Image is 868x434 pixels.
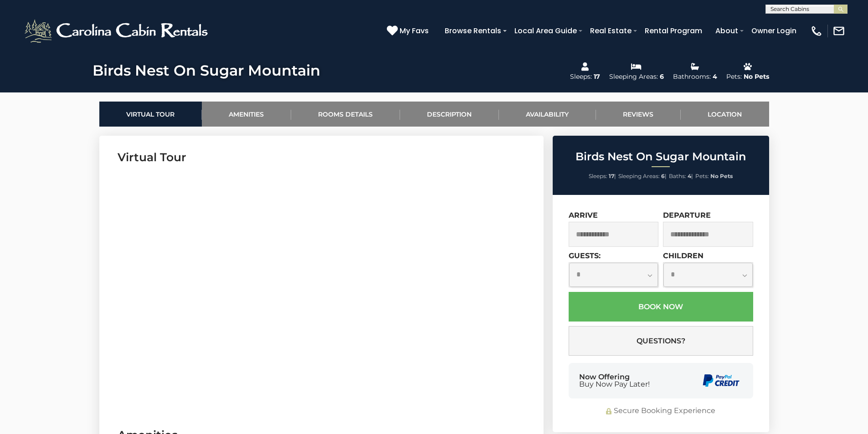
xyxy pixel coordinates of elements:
span: My Favs [400,25,429,36]
a: Description [400,102,499,127]
span: Baths: [669,173,686,179]
a: Virtual Tour [99,102,202,127]
strong: 4 [688,173,691,179]
button: Questions? [569,326,753,356]
img: phone-regular-white.png [810,25,823,37]
a: Amenities [202,102,291,127]
a: Reviews [596,102,681,127]
button: Book Now [569,292,753,322]
a: Owner Login [747,23,801,39]
a: Rooms Details [291,102,400,127]
strong: No Pets [710,173,733,179]
label: Guests: [569,251,601,260]
label: Arrive [569,211,598,220]
strong: 17 [609,173,614,179]
li: | [589,170,616,182]
span: Pets: [695,173,709,179]
label: Children [663,251,704,260]
div: Now Offering [579,373,650,388]
a: My Favs [387,25,431,37]
a: Availability [499,102,596,127]
strong: 6 [661,173,665,179]
li: | [669,170,693,182]
img: White-1-2.png [23,17,212,45]
h3: Virtual Tour [118,149,525,165]
a: Real Estate [586,23,636,39]
a: Browse Rentals [440,23,506,39]
a: Rental Program [640,23,707,39]
h2: Birds Nest On Sugar Mountain [555,151,767,163]
label: Departure [663,211,711,220]
a: About [711,23,743,39]
span: Sleeps: [589,173,607,179]
a: Local Area Guide [510,23,581,39]
span: Buy Now Pay Later! [579,381,650,388]
li: | [618,170,667,182]
img: mail-regular-white.png [832,25,845,37]
a: Location [681,102,769,127]
span: Sleeping Areas: [618,173,660,179]
div: Secure Booking Experience [569,406,753,416]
